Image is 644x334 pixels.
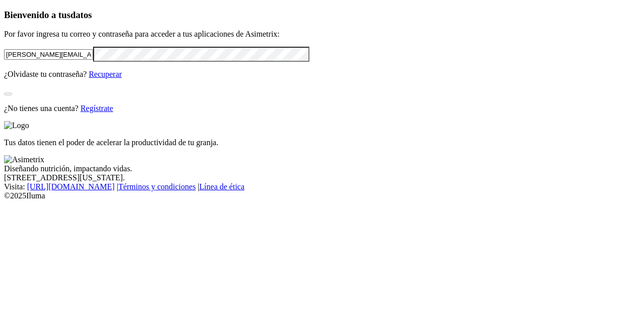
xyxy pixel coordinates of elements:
a: Términos y condiciones [118,182,196,191]
div: [STREET_ADDRESS][US_STATE]. [4,173,640,182]
input: Tu correo [4,49,93,60]
a: Línea de ética [199,182,245,191]
a: [URL][DOMAIN_NAME] [27,182,115,191]
div: Diseñando nutrición, impactando vidas. [4,164,640,173]
h3: Bienvenido a tus [4,10,640,21]
span: datos [70,10,92,20]
a: Regístrate [80,104,113,113]
p: Por favor ingresa tu correo y contraseña para acceder a tus aplicaciones de Asimetrix: [4,30,640,39]
p: ¿No tienes una cuenta? [4,104,640,113]
div: Visita : | | [4,182,640,191]
img: Logo [4,121,29,130]
img: Asimetrix [4,155,44,164]
a: Recuperar [89,70,122,78]
p: Tus datos tienen el poder de acelerar la productividad de tu granja. [4,138,640,147]
div: © 2025 Iluma [4,191,640,200]
p: ¿Olvidaste tu contraseña? [4,70,640,79]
